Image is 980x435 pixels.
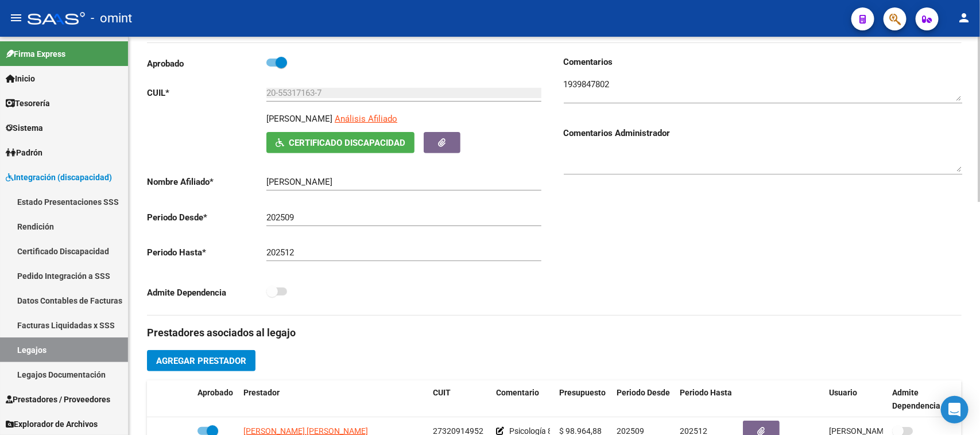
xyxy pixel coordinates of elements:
p: Aprobado [147,57,266,70]
span: Inicio [6,72,35,85]
h3: Comentarios [564,56,962,68]
span: Padrón [6,146,42,159]
span: Presupuesto [559,388,606,397]
datatable-header-cell: Aprobado [193,380,239,418]
datatable-header-cell: Prestador [239,380,428,418]
span: Periodo Hasta [680,388,732,397]
span: Prestador [243,388,280,397]
datatable-header-cell: Periodo Hasta [675,380,738,418]
datatable-header-cell: Comentario [491,380,555,418]
p: Periodo Desde [147,211,266,224]
h3: Comentarios Administrador [564,127,962,139]
datatable-header-cell: Admite Dependencia [888,380,951,418]
span: Integración (discapacidad) [6,171,112,184]
h3: Prestadores asociados al legajo [147,325,962,341]
span: Agregar Prestador [156,356,246,366]
mat-icon: person [957,11,971,25]
span: Periodo Desde [617,388,670,397]
span: Sistema [6,122,43,134]
datatable-header-cell: CUIT [428,380,491,418]
p: CUIL [147,87,266,99]
button: Certificado Discapacidad [266,132,415,153]
span: - omint [91,6,132,31]
datatable-header-cell: Presupuesto [555,380,612,418]
span: Admite Dependencia [892,388,940,410]
span: CUIT [433,388,451,397]
span: Certificado Discapacidad [289,138,405,148]
span: Aprobado [197,388,233,397]
span: Usuario [829,388,857,397]
div: Open Intercom Messenger [941,396,969,424]
p: [PERSON_NAME] [266,112,332,125]
span: Tesorería [6,97,50,110]
datatable-header-cell: Periodo Desde [612,380,675,418]
span: Explorador de Archivos [6,418,98,430]
datatable-header-cell: Usuario [824,380,888,418]
mat-icon: menu [9,11,23,25]
button: Agregar Prestador [147,350,255,371]
p: Periodo Hasta [147,246,266,259]
span: Prestadores / Proveedores [6,393,110,406]
p: Admite Dependencia [147,286,266,299]
span: Análisis Afiliado [335,114,397,124]
p: Nombre Afiliado [147,176,266,188]
span: Firma Express [6,48,65,60]
span: Comentario [496,388,539,397]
